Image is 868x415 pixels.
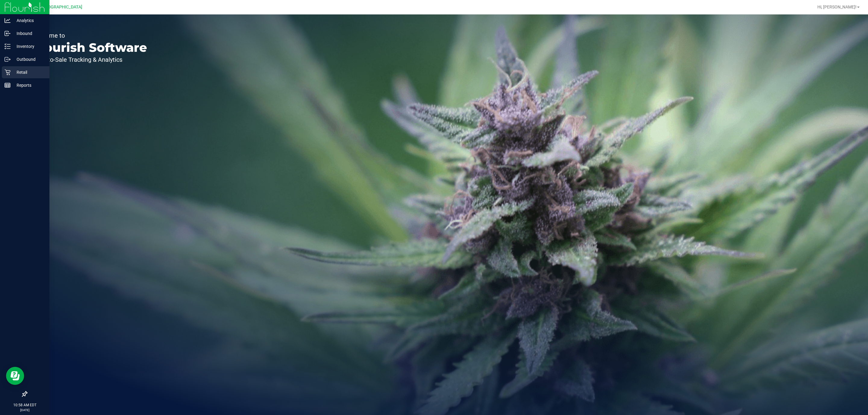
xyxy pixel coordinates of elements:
[41,5,82,10] span: [GEOGRAPHIC_DATA]
[6,367,24,385] iframe: Resource center
[11,82,47,89] p: Reports
[11,56,47,63] p: Outbound
[11,43,47,50] p: Inventory
[33,57,147,63] p: Seed-to-Sale Tracking & Analytics
[3,408,47,412] p: [DATE]
[3,402,47,408] p: 10:58 AM EDT
[5,43,11,49] inline-svg: Inventory
[5,56,11,62] inline-svg: Outbound
[33,42,147,54] p: Flourish Software
[11,69,47,76] p: Retail
[5,17,11,23] inline-svg: Analytics
[11,30,47,37] p: Inbound
[33,33,147,39] p: Welcome to
[11,17,47,24] p: Analytics
[5,69,11,75] inline-svg: Retail
[5,30,11,36] inline-svg: Inbound
[817,5,857,9] span: Hi, [PERSON_NAME]!
[5,82,11,88] inline-svg: Reports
